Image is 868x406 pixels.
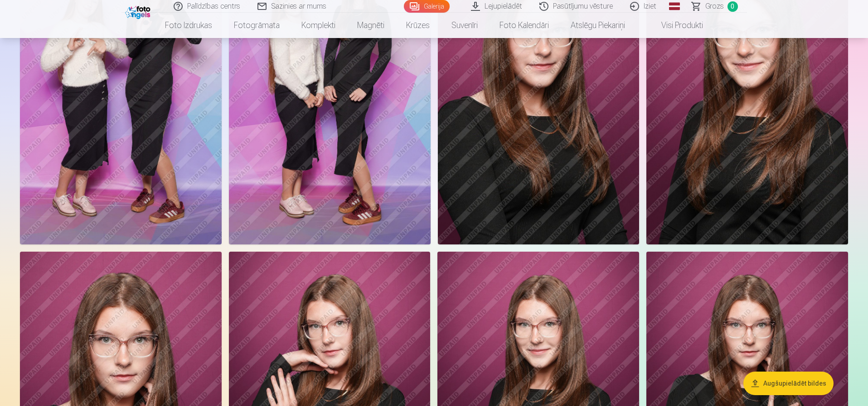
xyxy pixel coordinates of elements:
[560,13,636,38] a: Atslēgu piekariņi
[125,4,153,19] img: /fa1
[395,13,441,38] a: Krūzes
[441,13,489,38] a: Suvenīri
[489,13,560,38] a: Foto kalendāri
[154,13,223,38] a: Foto izdrukas
[727,1,738,12] span: 0
[636,13,714,38] a: Visi produkti
[743,372,834,395] button: Augšupielādēt bildes
[705,1,724,12] span: Grozs
[223,13,291,38] a: Fotogrāmata
[291,13,346,38] a: Komplekti
[346,13,395,38] a: Magnēti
